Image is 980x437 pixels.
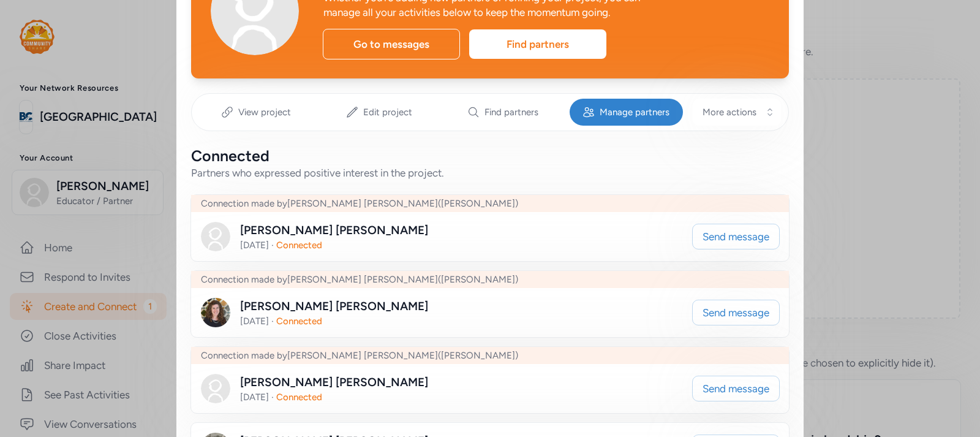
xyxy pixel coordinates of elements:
[201,374,230,403] img: Avatar
[271,240,274,251] span: ·
[600,106,669,118] span: Manage partners
[692,300,780,325] button: Send message
[363,106,412,118] span: Edit project
[201,350,518,361] span: Connection made by [PERSON_NAME] [PERSON_NAME] ([PERSON_NAME])
[276,240,322,251] span: Connected
[484,106,538,118] span: Find partners
[238,106,291,118] span: View project
[240,298,428,315] div: [PERSON_NAME] [PERSON_NAME]
[271,316,274,327] span: ·
[469,29,606,59] div: Find partners
[240,240,269,251] span: [DATE]
[692,376,780,401] button: Send message
[240,374,428,391] div: [PERSON_NAME] [PERSON_NAME]
[271,392,274,403] span: ·
[240,392,269,403] span: [DATE]
[703,229,769,244] span: Send message
[191,165,789,180] div: Partners who expressed positive interest in the project.
[276,392,322,403] span: Connected
[703,381,769,396] span: Send message
[240,222,428,239] div: [PERSON_NAME] [PERSON_NAME]
[201,274,518,285] span: Connection made by [PERSON_NAME] [PERSON_NAME] ([PERSON_NAME])
[201,222,230,251] img: Avatar
[692,224,780,249] button: Send message
[201,198,518,209] span: Connection made by [PERSON_NAME] [PERSON_NAME] ([PERSON_NAME])
[693,99,781,126] button: More actions
[191,146,789,165] div: Connected
[703,305,769,320] span: Send message
[703,106,756,118] span: More actions
[323,29,460,59] div: Go to messages
[201,298,230,327] img: Avatar
[240,316,269,327] span: [DATE]
[276,316,322,327] span: Connected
